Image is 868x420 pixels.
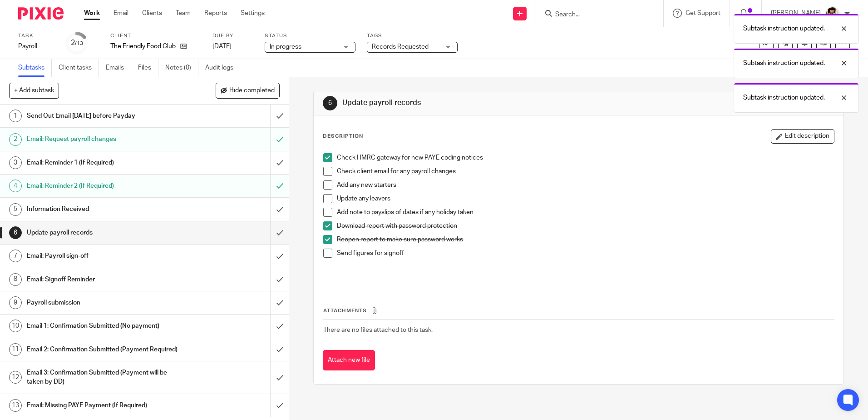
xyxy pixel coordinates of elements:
[212,32,253,40] label: Due by
[27,366,183,389] h1: Email 3: Confirmation Submitted (Payment will be taken by DD)
[9,180,22,192] div: 4
[229,87,275,95] span: Hide completed
[337,153,833,162] p: Check HMRC gateway for new PAYE coding notices
[743,24,825,33] p: Subtask instruction updated.
[165,59,198,77] a: Notes (0)
[323,133,363,140] p: Description
[337,235,833,244] p: Reopen report to make sure password works
[18,59,52,77] a: Subtasks
[204,9,227,18] a: Reports
[27,249,183,263] h1: Email: Payroll sign-off
[113,9,128,18] a: Email
[27,226,183,240] h1: Update payroll records
[18,32,54,40] label: Task
[27,132,183,146] h1: Email: Request payroll changes
[138,59,158,77] a: Files
[9,320,22,332] div: 10
[337,180,833,190] p: Add any new starters
[372,44,429,50] span: Records Requested
[176,9,191,18] a: Team
[9,371,22,384] div: 12
[241,9,265,18] a: Settings
[9,250,22,262] div: 7
[75,41,83,46] small: /13
[27,156,183,170] h1: Email: Reminder 1 (If Required)
[9,296,22,309] div: 9
[367,32,458,40] label: Tags
[337,194,833,203] p: Update any leavers
[9,343,22,356] div: 11
[337,221,833,230] p: Download report with password protection
[27,319,183,333] h1: Email 1: Confirmation Submitted (No payment)
[270,44,301,50] span: In progress
[337,249,833,258] p: Send figures for signoff
[9,110,22,122] div: 1
[216,83,280,98] button: Hide completed
[9,203,22,216] div: 5
[18,7,64,20] img: Pixie
[27,273,183,286] h1: Email: Signoff Reminder
[27,343,183,356] h1: Email 2: Confirmation Submitted (Payment Required)
[337,208,833,217] p: Add note to payslips of dates if any holiday taken
[142,9,162,18] a: Clients
[18,42,54,51] div: Payroll
[323,308,367,313] span: Attachments
[323,327,433,333] span: There are no files attached to this task.
[323,96,337,110] div: 6
[71,38,83,48] div: 2
[9,273,22,286] div: 8
[9,83,59,98] button: + Add subtask
[9,156,22,169] div: 3
[110,32,201,40] label: Client
[323,350,375,370] button: Attach new file
[337,167,833,176] p: Check client email for any payroll changes
[9,133,22,146] div: 2
[205,59,240,77] a: Audit logs
[59,59,99,77] a: Client tasks
[342,98,598,108] h1: Update payroll records
[265,32,355,40] label: Status
[825,6,840,21] img: Phil%20Baby%20pictures%20(3).JPG
[771,129,834,144] button: Edit description
[27,399,183,412] h1: Email: Missing PAYE Payment (If Required)
[743,59,825,68] p: Subtask instruction updated.
[27,202,183,216] h1: Information Received
[212,43,232,50] span: [DATE]
[27,296,183,310] h1: Payroll submission
[106,59,131,77] a: Emails
[27,109,183,123] h1: Send Out Email [DATE] before Payday
[9,399,22,412] div: 13
[27,179,183,193] h1: Email: Reminder 2 (If Required)
[84,9,100,18] a: Work
[743,93,825,102] p: Subtask instruction updated.
[110,42,176,51] p: The Friendly Food Club
[9,226,22,239] div: 6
